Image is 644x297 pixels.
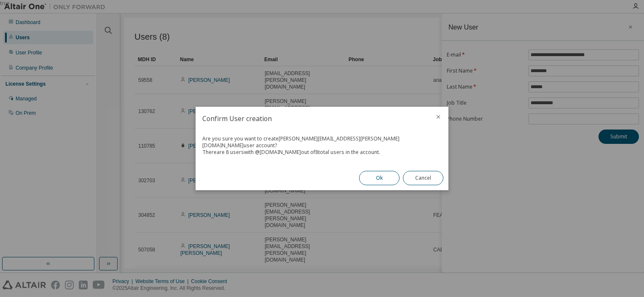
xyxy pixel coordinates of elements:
h2: Confirm User creation [196,107,428,130]
button: Ok [359,171,400,185]
button: Cancel [403,171,443,185]
button: close [435,113,442,120]
div: Are you sure you want to create [PERSON_NAME][EMAIL_ADDRESS][PERSON_NAME][DOMAIN_NAME] user account? [202,135,442,149]
div: There are 8 users with @ [DOMAIN_NAME] out of 8 total users in the account. [202,149,442,156]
